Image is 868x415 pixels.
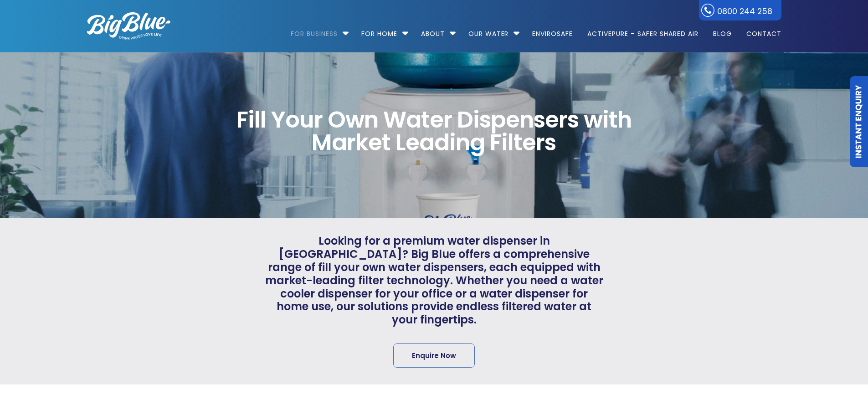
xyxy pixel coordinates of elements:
span: Looking for a premium water dispenser in [GEOGRAPHIC_DATA]? Big Blue offers a comprehensive range... [265,235,604,327]
img: logo [87,12,170,40]
a: Instant Enquiry [850,76,868,167]
a: Enquire Now [393,343,475,368]
span: Fill Your Own Water Dispensers with Market Leading Filters [214,108,654,154]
